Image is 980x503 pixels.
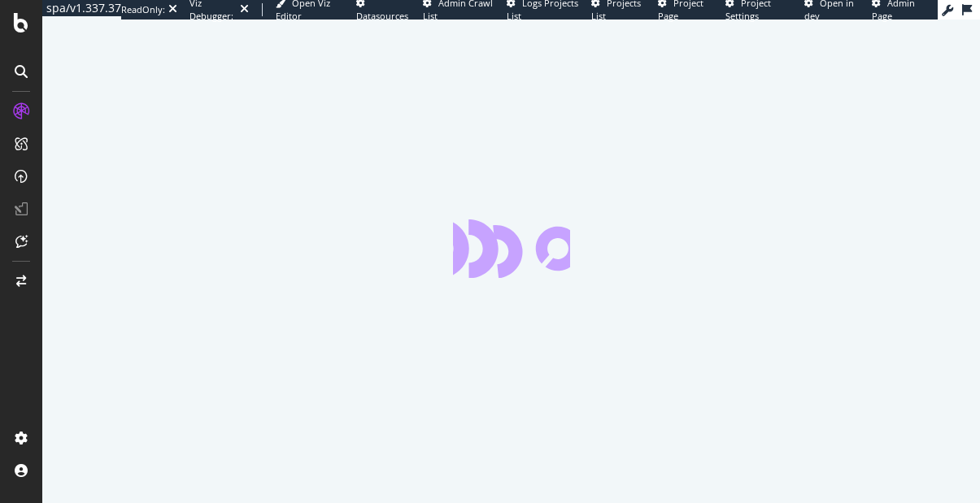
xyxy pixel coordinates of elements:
div: ReadOnly: [121,3,165,16]
span: Datasources [356,10,408,22]
div: animation [453,219,570,278]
